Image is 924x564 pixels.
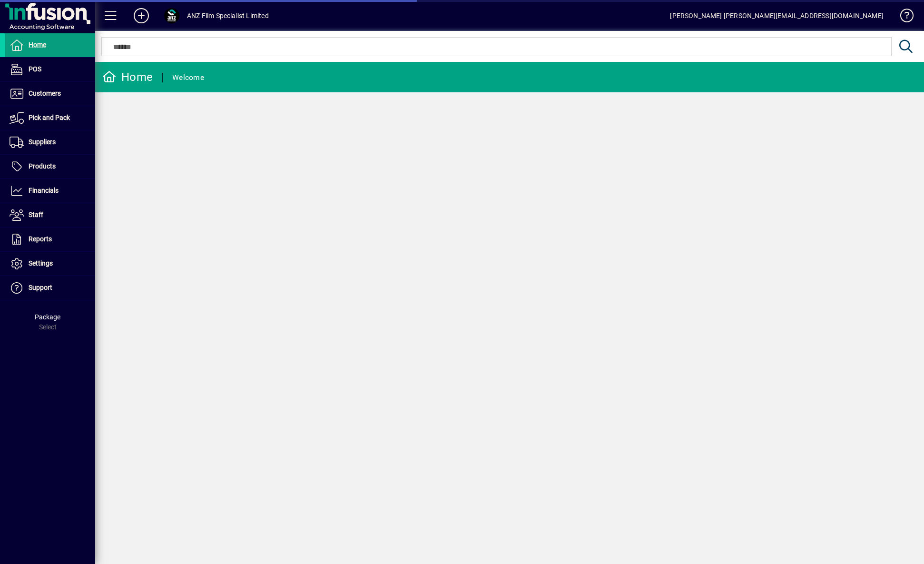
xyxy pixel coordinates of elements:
div: ANZ Film Specialist Limited [187,8,269,23]
span: Home [29,41,46,49]
a: Pick and Pack [5,106,95,130]
span: Package [35,313,60,321]
a: Settings [5,252,95,276]
button: Profile [157,7,187,24]
a: Products [5,155,95,178]
a: Suppliers [5,130,95,154]
span: Reports [29,235,52,243]
span: Settings [29,259,53,267]
a: Customers [5,82,95,106]
span: POS [29,65,41,73]
span: Customers [29,89,61,97]
span: Support [29,284,52,291]
span: Staff [29,211,43,218]
div: Welcome [172,70,204,85]
a: Reports [5,228,95,251]
span: Suppliers [29,138,56,146]
span: Products [29,162,56,170]
div: Home [102,69,153,85]
a: Staff [5,203,95,227]
span: Pick and Pack [29,114,70,121]
a: Financials [5,179,95,203]
div: [PERSON_NAME] [PERSON_NAME][EMAIL_ADDRESS][DOMAIN_NAME] [670,8,884,23]
button: Add [126,7,157,24]
span: Financials [29,187,59,194]
a: Support [5,276,95,300]
a: POS [5,58,95,81]
a: Knowledge Base [893,2,912,33]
